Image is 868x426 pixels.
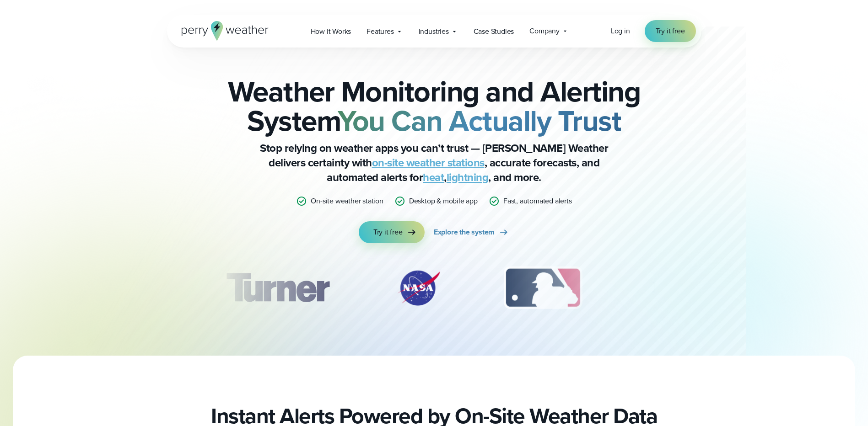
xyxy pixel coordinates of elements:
[213,77,656,135] h2: Weather Monitoring and Alerting System
[474,26,514,37] span: Case Studies
[372,154,485,171] a: on-site weather stations
[303,22,359,41] a: How it Works
[434,227,495,238] span: Explore the system
[359,221,425,243] a: Try it free
[311,196,383,207] p: On-site weather station
[447,169,489,186] a: lightning
[212,265,342,311] img: Turner-Construction_1.svg
[338,99,621,142] strong: You Can Actually Trust
[656,26,685,37] span: Try it free
[213,265,656,315] div: slideshow
[635,265,708,311] img: PGA.svg
[419,26,449,37] span: Industries
[611,26,630,37] a: Log in
[495,265,591,311] img: MLB.svg
[367,26,394,37] span: Features
[635,265,708,311] div: 4 of 12
[373,227,403,238] span: Try it free
[645,20,696,42] a: Try it free
[423,169,444,186] a: heat
[311,26,351,37] span: How it Works
[387,265,451,311] img: NASA.svg
[387,265,451,311] div: 2 of 12
[434,221,509,243] a: Explore the system
[409,196,478,207] p: Desktop & mobile app
[495,265,591,311] div: 3 of 12
[503,196,572,207] p: Fast, automated alerts
[212,265,342,311] div: 1 of 12
[251,141,617,185] p: Stop relying on weather apps you can’t trust — [PERSON_NAME] Weather delivers certainty with , ac...
[466,22,522,41] a: Case Studies
[529,26,560,37] span: Company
